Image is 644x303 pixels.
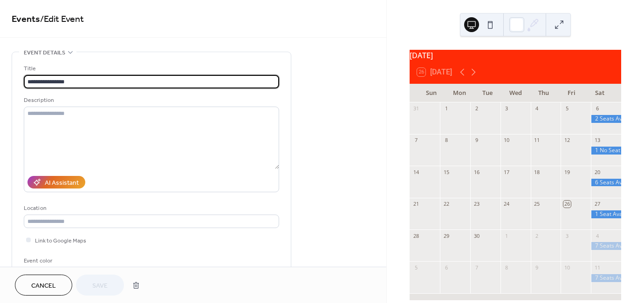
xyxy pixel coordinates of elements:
[443,105,450,112] div: 1
[443,201,450,208] div: 22
[586,84,614,102] div: Sat
[412,232,419,239] div: 28
[591,210,621,218] div: 1 Seat Available
[45,178,79,188] div: AI Assistant
[594,168,601,175] div: 20
[443,232,450,239] div: 29
[24,256,94,266] div: Event color
[40,10,84,28] span: / Edit Event
[24,64,277,74] div: Title
[503,232,510,239] div: 1
[473,232,480,239] div: 30
[503,201,510,208] div: 24
[594,232,601,239] div: 4
[473,264,480,271] div: 7
[591,179,621,187] div: 6 Seats Available
[443,137,450,144] div: 8
[591,147,621,155] div: 1 No Seat Available
[473,168,480,175] div: 16
[473,84,501,102] div: Tue
[412,264,419,271] div: 5
[15,275,72,296] button: Cancel
[473,137,480,144] div: 9
[563,168,570,175] div: 19
[534,168,541,175] div: 18
[563,264,570,271] div: 10
[412,201,419,208] div: 21
[529,84,557,102] div: Thu
[35,236,86,246] span: Link to Google Maps
[563,201,570,208] div: 26
[594,105,601,112] div: 6
[412,168,419,175] div: 14
[445,84,473,102] div: Mon
[594,201,601,208] div: 27
[557,84,585,102] div: Fri
[501,84,529,102] div: Wed
[27,176,85,189] button: AI Assistant
[443,168,450,175] div: 15
[410,50,621,61] div: [DATE]
[473,105,480,112] div: 2
[594,137,601,144] div: 13
[503,137,510,144] div: 10
[443,264,450,271] div: 6
[412,137,419,144] div: 7
[24,95,277,105] div: Description
[503,264,510,271] div: 8
[563,232,570,239] div: 3
[591,242,621,250] div: 7 Seats Available
[473,201,480,208] div: 23
[534,232,541,239] div: 2
[563,137,570,144] div: 12
[534,105,541,112] div: 4
[563,105,570,112] div: 5
[591,115,621,123] div: 2 Seats Available
[31,281,56,291] span: Cancel
[412,105,419,112] div: 31
[534,201,541,208] div: 25
[591,274,621,282] div: 7 Seats Available
[24,48,65,58] span: Event details
[534,137,541,144] div: 11
[24,203,277,213] div: Location
[594,264,601,271] div: 11
[503,105,510,112] div: 3
[417,84,445,102] div: Sun
[12,10,40,28] a: Events
[534,264,541,271] div: 9
[503,168,510,175] div: 17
